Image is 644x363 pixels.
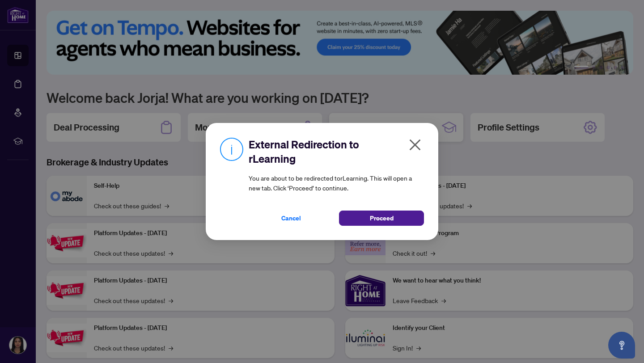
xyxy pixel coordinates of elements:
span: close [408,138,422,152]
span: Proceed [370,211,394,225]
button: Cancel [249,211,334,226]
h2: External Redirection to rLearning [249,137,424,166]
span: Cancel [281,211,301,225]
img: Info Icon [220,137,243,161]
button: Proceed [339,211,424,226]
div: You are about to be redirected to rLearning . This will open a new tab. Click ‘Proceed’ to continue. [249,137,424,226]
button: Open asap [608,332,635,359]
